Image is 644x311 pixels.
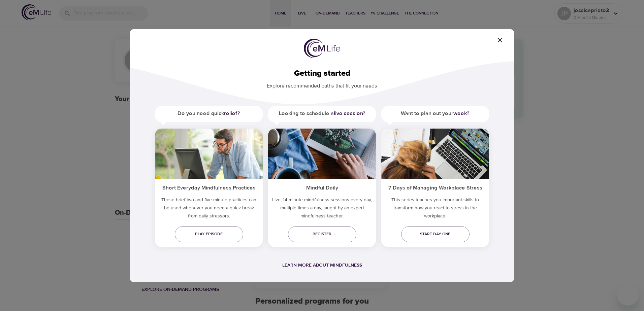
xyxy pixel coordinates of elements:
[268,129,376,179] img: ims
[453,110,467,117] a: week
[141,78,503,90] p: Explore recommended paths that fit your needs
[180,231,238,238] span: Play episode
[381,179,489,196] h5: 7 Days of Managing Workplace Stress
[141,69,503,78] h2: Getting started
[268,196,376,223] p: Live, 14-minute mindfulness sessions every day, multiple times a day, taught by an expert mindful...
[268,179,376,196] h5: Mindful Daily
[401,226,470,242] a: Start day one
[155,196,263,223] h5: These brief two and five-minute practices can be used whenever you need a quick break from daily ...
[288,226,356,242] a: Register
[224,110,237,117] a: relief
[381,106,489,121] h5: Want to plan out your ?
[268,106,376,121] h5: Looking to schedule a ?
[381,196,489,223] p: This series teaches you important skills to transform how you react to stress in the workplace.
[155,179,263,196] h5: Short Everyday Mindfulness Practices
[155,106,263,121] h5: Do you need quick ?
[381,129,489,179] img: ims
[293,231,351,238] span: Register
[407,231,464,238] span: Start day one
[175,226,243,242] a: Play episode
[282,262,362,268] a: Learn more about mindfulness
[334,110,363,117] a: live session
[155,129,263,179] img: ims
[304,39,340,58] img: logo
